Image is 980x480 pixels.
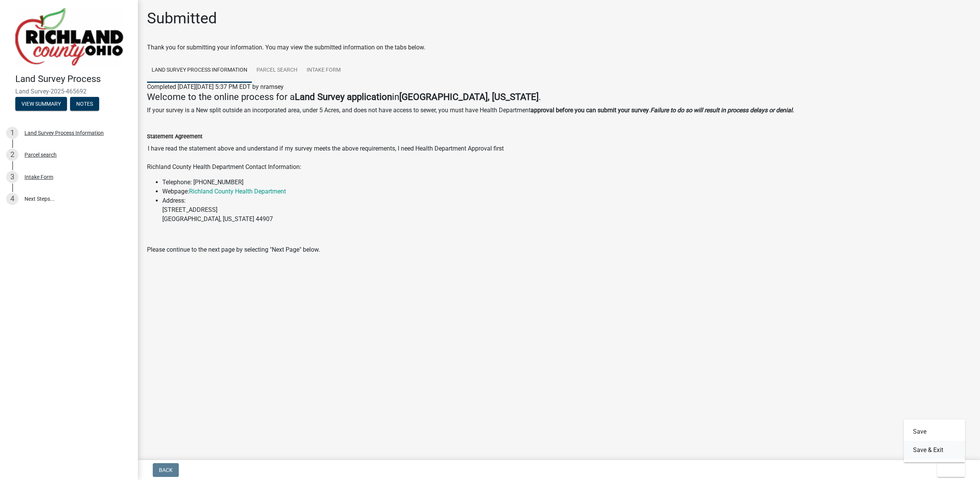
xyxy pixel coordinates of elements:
strong: Land Survey application [295,92,392,102]
strong: Failure to do so will result in process delays or denial. [650,106,794,114]
span: Land Survey-2025-465692 [15,88,122,95]
p: Richland County Health Department Contact Information: [147,162,971,172]
button: Notes [70,97,99,111]
h4: Land Survey Process [15,74,132,85]
button: Back [153,463,179,477]
li: Telephone: [PHONE_NUMBER] [162,178,971,187]
li: Webpage: [162,187,971,196]
div: 1 [6,127,18,139]
span: Completed [DATE][DATE] 5:37 PM EDT by nramsey [147,83,284,90]
p: If your survey is a New split outside an incorporated area, under 5 Acres, and does not have acce... [147,106,971,115]
img: Richland County, Ohio [15,8,123,66]
span: Exit [943,467,954,473]
strong: approval before you can submit your survey [531,106,649,114]
h4: Welcome to the online process for a in . [147,92,971,103]
button: Exit [937,463,965,477]
button: Save & Exit [904,441,965,459]
button: View Summary [15,97,67,111]
wm-modal-confirm: Summary [15,101,67,107]
div: Intake Form [24,174,53,180]
h1: Submitted [147,9,217,28]
div: 3 [6,171,18,183]
div: Land Survey Process Information [24,130,104,136]
span: Back [159,467,173,473]
li: Address: [STREET_ADDRESS] [GEOGRAPHIC_DATA], [US_STATE] 44907 [162,196,971,224]
div: Thank you for submitting your information. You may view the submitted information on the tabs below. [147,43,971,52]
a: Intake Form [302,58,345,83]
div: Parcel search [24,152,57,157]
div: 2 [6,149,18,161]
button: Save [904,423,965,441]
strong: [GEOGRAPHIC_DATA], [US_STATE] [399,92,539,102]
a: Parcel search [252,58,302,83]
label: Statement Agreement [147,134,203,139]
p: Please continue to the next page by selecting "Next Page" below. [147,245,971,254]
wm-modal-confirm: Notes [70,101,99,107]
div: 4 [6,193,18,205]
div: Exit [904,419,965,462]
a: Land Survey Process Information [147,58,252,83]
a: Richland County Health Department [189,188,286,195]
